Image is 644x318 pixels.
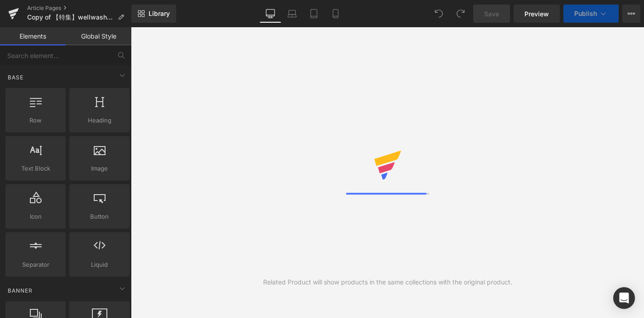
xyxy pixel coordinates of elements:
[27,14,114,21] span: Copy of 【特集】wellwashｇｇｇ
[430,5,448,23] button: Undo
[622,5,640,23] button: More
[72,260,127,269] span: Liquid
[131,5,176,23] a: New Library
[563,5,619,23] button: Publish
[8,260,63,269] span: Separator
[72,116,127,125] span: Heading
[72,164,127,173] span: Image
[149,10,170,18] span: Library
[303,5,325,23] a: Tablet
[484,9,499,19] span: Save
[524,9,549,19] span: Preview
[263,277,512,287] div: Related Product will show products in the same collections with the original product.
[8,212,63,221] span: Icon
[325,5,346,23] a: Mobile
[574,10,597,17] span: Publish
[613,287,635,309] div: Open Intercom Messenger
[72,212,127,221] span: Button
[8,116,63,125] span: Row
[27,5,131,12] a: Article Pages
[8,164,63,173] span: Text Block
[7,73,24,82] span: Base
[260,5,281,23] a: Desktop
[452,5,470,23] button: Redo
[514,5,560,23] a: Preview
[281,5,303,23] a: Laptop
[66,27,131,45] a: Global Style
[7,286,34,295] span: Banner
